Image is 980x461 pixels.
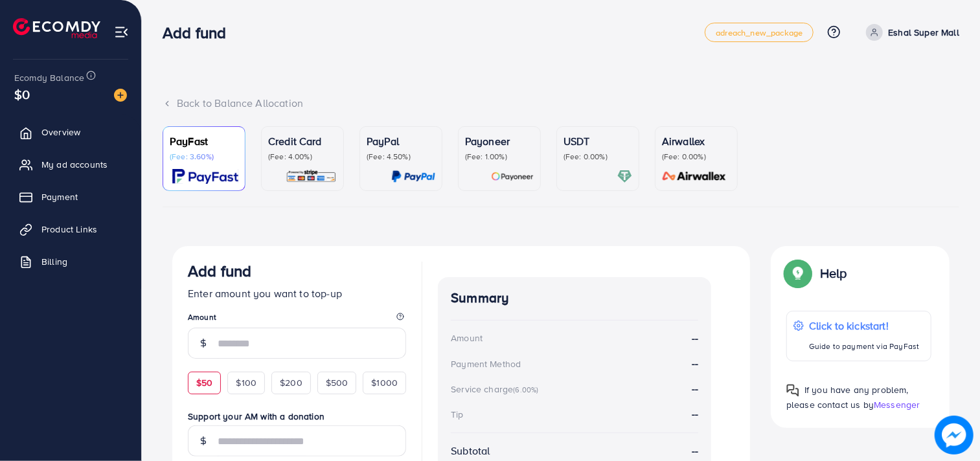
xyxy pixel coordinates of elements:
p: Eshal Super Mall [888,25,959,40]
span: Overview [41,126,80,139]
strong: -- [692,444,698,458]
img: card [491,169,534,184]
strong: -- [692,381,698,396]
span: Billing [41,255,67,268]
h3: Add fund [188,262,251,280]
span: My ad accounts [41,158,108,171]
a: Billing [10,249,131,275]
span: Messenger [874,398,920,411]
strong: -- [692,331,698,346]
img: menu [114,25,129,39]
p: PayPal [367,133,435,149]
strong: -- [692,356,698,371]
span: If you have any problem, please contact us by [786,383,909,411]
p: Help [820,265,847,281]
img: card [658,169,731,184]
div: Subtotal [451,444,490,458]
span: $100 [236,376,256,389]
strong: -- [692,407,698,421]
p: PayFast [170,133,238,149]
p: USDT [564,133,632,149]
img: Popup guide [786,262,810,285]
p: Airwallex [662,133,731,149]
div: Amount [451,332,483,344]
p: (Fee: 3.60%) [170,152,238,162]
img: image [114,89,127,102]
p: (Fee: 0.00%) [564,152,632,162]
h4: Summary [451,290,698,306]
p: (Fee: 0.00%) [662,152,731,162]
h3: Add fund [163,23,236,42]
p: Click to kickstart! [809,318,919,333]
p: (Fee: 1.00%) [465,152,534,162]
small: (6.00%) [513,385,538,395]
a: Eshal Super Mall [861,24,959,41]
img: card [286,169,337,184]
img: card [391,169,435,184]
p: (Fee: 4.00%) [268,152,337,162]
span: $50 [196,376,212,389]
div: Back to Balance Allocation [163,96,959,111]
p: Credit Card [268,133,337,149]
span: $500 [326,376,348,389]
p: (Fee: 4.50%) [367,152,435,162]
img: card [617,169,632,184]
a: Overview [10,119,131,145]
span: adreach_new_package [716,28,803,37]
img: card [172,169,238,184]
span: Payment [41,190,78,203]
p: Enter amount you want to top-up [188,286,406,301]
span: $0 [14,85,30,104]
div: Payment Method [451,357,521,370]
a: adreach_new_package [705,23,814,42]
label: Support your AM with a donation [188,410,406,423]
p: Guide to payment via PayFast [809,339,919,354]
a: Product Links [10,216,131,242]
img: Popup guide [786,384,799,397]
span: Ecomdy Balance [14,71,84,84]
div: Tip [451,408,463,421]
p: Payoneer [465,133,534,149]
a: Payment [10,184,131,210]
legend: Amount [188,311,406,328]
img: image [935,416,974,455]
img: logo [13,18,100,38]
span: $200 [280,376,302,389]
a: My ad accounts [10,152,131,177]
span: $1000 [371,376,398,389]
div: Service charge [451,383,542,396]
span: Product Links [41,223,97,236]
